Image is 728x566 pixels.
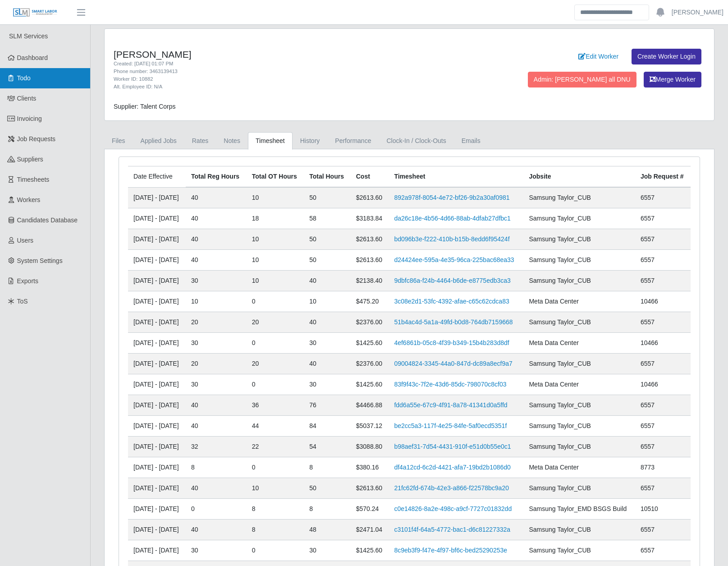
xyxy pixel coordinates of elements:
a: Clock-In / Clock-Outs [379,132,453,150]
td: 8 [186,457,247,478]
td: 10 [247,229,304,250]
span: 6557 [641,215,655,222]
span: SLM Services [9,32,48,40]
a: Edit Worker [572,49,624,64]
a: d24424ee-595a-4e35-96ca-225bac68ea33 [394,256,514,263]
td: 0 [186,499,247,520]
td: 18 [247,208,304,229]
td: 40 [304,354,351,374]
th: Jobsite [523,166,635,188]
td: 40 [186,520,247,540]
td: $1425.60 [351,374,389,395]
span: 6557 [641,484,655,492]
td: 40 [186,478,247,499]
th: Total Hours [304,166,351,188]
a: b98aef31-7d54-4431-910f-e51d0b55e0c1 [394,443,511,450]
td: 50 [304,478,351,499]
td: 10 [247,478,304,499]
span: 6557 [641,526,655,533]
span: Samsung Taylor_CUB [529,526,591,533]
span: 6557 [641,401,655,409]
td: [DATE] - [DATE] [128,457,186,478]
span: Invoicing [17,115,42,122]
td: 40 [186,250,247,271]
span: Users [17,237,34,244]
td: 32 [186,437,247,457]
span: Samsung Taylor_CUB [529,401,591,409]
div: Alt. Employee ID: N/A [114,83,453,91]
a: be2cc5a3-117f-4e25-84fe-5af0ecd5351f [394,422,507,429]
span: Workers [17,196,41,203]
td: [DATE] - [DATE] [128,208,186,229]
a: 51b4ac4d-5a1a-49fd-b0d8-764db7159668 [394,318,513,326]
td: $2613.60 [351,187,389,208]
a: [PERSON_NAME] [672,8,723,17]
a: 9dbfc86a-f24b-4464-b6de-e8775edb3ca3 [394,277,510,284]
td: [DATE] - [DATE] [128,520,186,540]
th: Timesheet [389,166,523,188]
td: [DATE] - [DATE] [128,250,186,271]
a: Performance [327,132,379,150]
td: $2376.00 [351,354,389,374]
span: 6557 [641,422,655,429]
td: 44 [247,416,304,437]
span: Samsung Taylor_CUB [529,547,591,554]
span: 6557 [641,235,655,243]
td: $2138.40 [351,271,389,291]
td: 30 [186,540,247,561]
img: SLM Logo [13,8,58,18]
span: Suppliers [17,156,43,163]
a: Create Worker Login [632,49,701,64]
button: Admin: [PERSON_NAME] all DNU [528,72,636,87]
td: [DATE] - [DATE] [128,354,186,374]
a: da26c18e-4b56-4d66-88ab-4dfab27dfbc1 [394,215,510,222]
td: 30 [304,540,351,561]
td: 8 [304,499,351,520]
td: 8 [247,520,304,540]
td: 10 [247,187,304,208]
td: [DATE] - [DATE] [128,540,186,561]
a: 83f9f43c-7f2e-43d6-85dc-798070c8cf03 [394,381,506,388]
td: $2613.60 [351,478,389,499]
a: History [293,132,328,150]
td: 0 [247,540,304,561]
td: 20 [247,354,304,374]
td: 40 [186,208,247,229]
th: Total Reg Hours [186,166,247,188]
span: Samsung Taylor_CUB [529,484,591,492]
td: 50 [304,250,351,271]
th: Total OT Hours [247,166,304,188]
span: 6557 [641,277,655,284]
a: Files [104,132,133,150]
td: 40 [186,416,247,437]
td: 0 [247,333,304,354]
span: 6557 [641,194,655,201]
td: 30 [186,271,247,291]
td: 10 [247,250,304,271]
td: 8 [304,457,351,478]
td: 58 [304,208,351,229]
td: 36 [247,395,304,416]
td: 20 [186,354,247,374]
td: $2471.04 [351,520,389,540]
td: $1425.60 [351,333,389,354]
td: 20 [247,312,304,333]
td: 20 [186,312,247,333]
td: 40 [304,271,351,291]
td: $2613.60 [351,250,389,271]
td: 40 [186,229,247,250]
a: Notes [216,132,248,150]
td: $4466.88 [351,395,389,416]
a: 09004824-3345-44a0-847d-dc89a8ecf9a7 [394,360,512,367]
span: Job Requests [17,135,56,143]
span: Samsung Taylor_CUB [529,256,591,263]
span: 10466 [641,381,658,388]
td: 40 [186,395,247,416]
td: 10 [304,291,351,312]
div: Worker ID: 10882 [114,75,453,83]
td: 40 [186,187,247,208]
td: [DATE] - [DATE] [128,478,186,499]
td: 30 [186,374,247,395]
div: Created: [DATE] 01:07 PM [114,60,453,68]
span: 6557 [641,547,655,554]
